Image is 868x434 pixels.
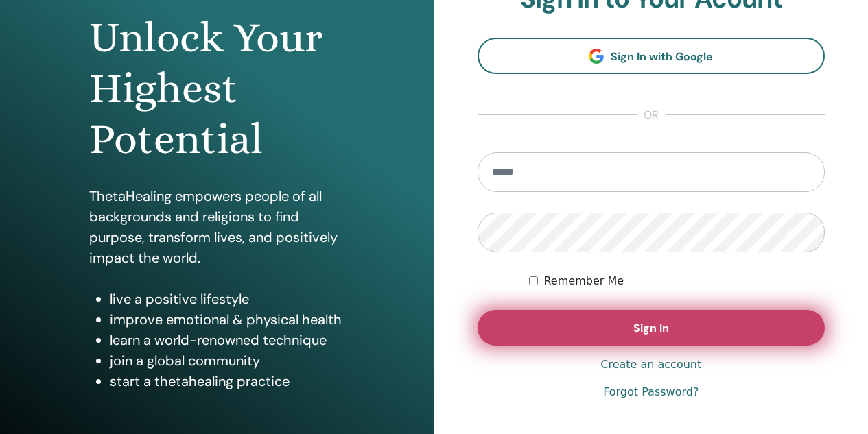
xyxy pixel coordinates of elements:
[478,310,825,346] button: Sign In
[89,186,344,268] p: ThetaHealing empowers people of all backgrounds and religions to find purpose, transform lives, a...
[637,107,666,123] span: or
[110,330,344,350] li: learn a world-renowned technique
[611,49,713,64] span: Sign In with Google
[478,38,825,74] a: Sign In with Google
[89,12,344,165] h1: Unlock Your Highest Potential
[600,357,701,373] a: Create an account
[110,350,344,371] li: join a global community
[110,309,344,330] li: improve emotional & physical health
[603,384,699,400] a: Forgot Password?
[110,371,344,391] li: start a thetahealing practice
[529,273,825,289] div: Keep me authenticated indefinitely or until I manually logout
[633,321,669,335] span: Sign In
[543,273,624,289] label: Remember Me
[110,289,344,309] li: live a positive lifestyle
